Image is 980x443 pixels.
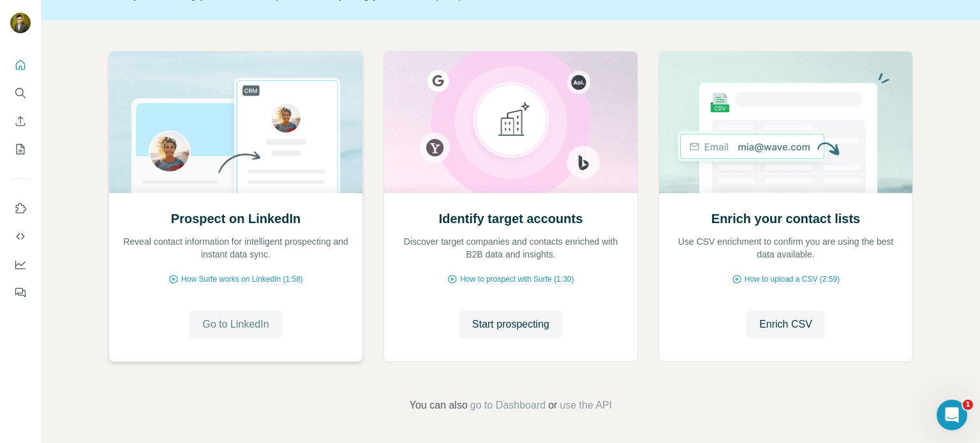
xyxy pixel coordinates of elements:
[472,317,549,332] span: Start prospecting
[10,225,31,248] button: Use Surfe API
[963,400,973,410] span: 1
[746,310,825,338] button: Enrich CSV
[10,110,31,133] button: Enrich CSV
[181,273,303,285] span: How Surfe works on LinkedIn (1:58)
[202,317,269,332] span: Go to LinkedIn
[937,400,967,430] iframe: Intercom live chat
[10,281,31,304] button: Feedback
[10,54,31,76] button: Quick start
[410,398,468,413] span: You can also
[10,253,31,276] button: Dashboard
[548,398,557,413] span: or
[189,310,281,338] button: Go to LinkedIn
[171,210,301,228] h2: Prospect on LinkedIn
[459,310,562,338] button: Start prospecting
[10,138,31,161] button: My lists
[470,398,546,413] button: go to Dashboard
[560,398,612,413] button: use the API
[759,317,812,332] span: Enrich CSV
[10,13,31,33] img: Avatar
[122,235,350,261] p: Reveal contact information for intelligent prospecting and instant data sync.
[108,52,363,193] img: Prospect on LinkedIn
[672,235,900,261] p: Use CSV enrichment to confirm you are using the best data available.
[10,82,31,105] button: Search
[658,52,913,193] img: Enrich your contact lists
[460,273,574,285] span: How to prospect with Surfe (1:30)
[397,235,625,261] p: Discover target companies and contacts enriched with B2B data and insights.
[383,52,638,193] img: Identify target accounts
[711,210,860,228] h2: Enrich your contact lists
[10,197,31,220] button: Use Surfe on LinkedIn
[439,210,583,228] h2: Identify target accounts
[745,273,840,285] span: How to upload a CSV (2:59)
